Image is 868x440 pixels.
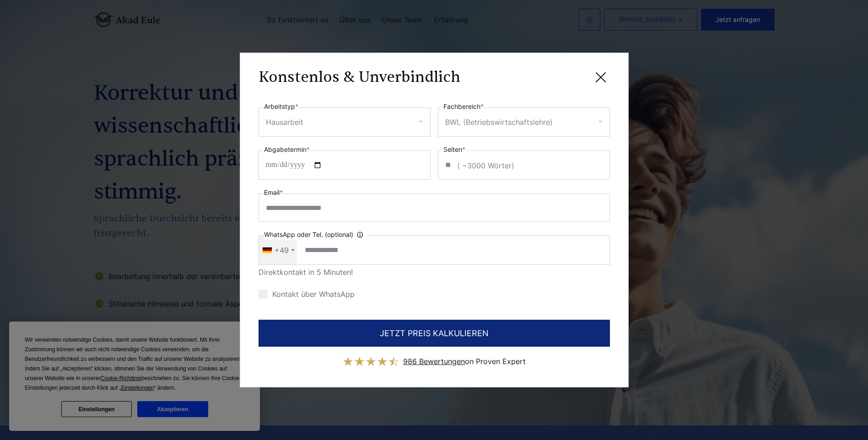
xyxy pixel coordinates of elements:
label: Fachbereich [443,101,484,112]
label: Kontakt über WhatsApp [259,290,355,299]
label: Arbeitstyp [264,101,298,112]
div: +49 [275,243,289,258]
h3: Konstenlos & Unverbindlich [259,68,460,86]
label: Email [264,187,283,198]
div: Telephone country code [259,236,297,264]
label: Abgabetermin [264,144,310,155]
span: 986 Bewertungen [403,357,465,366]
div: BWL (Betriebswirtschaftslehre) [445,115,553,129]
label: Seiten [443,144,465,155]
div: on Proven Expert [403,354,526,369]
button: JETZT PREIS KALKULIEREN [259,320,610,347]
label: WhatsApp oder Tel. (optional) [264,229,368,240]
div: Direktkontakt in 5 Minuten! [259,265,610,279]
div: Hausarbeit [266,115,303,129]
